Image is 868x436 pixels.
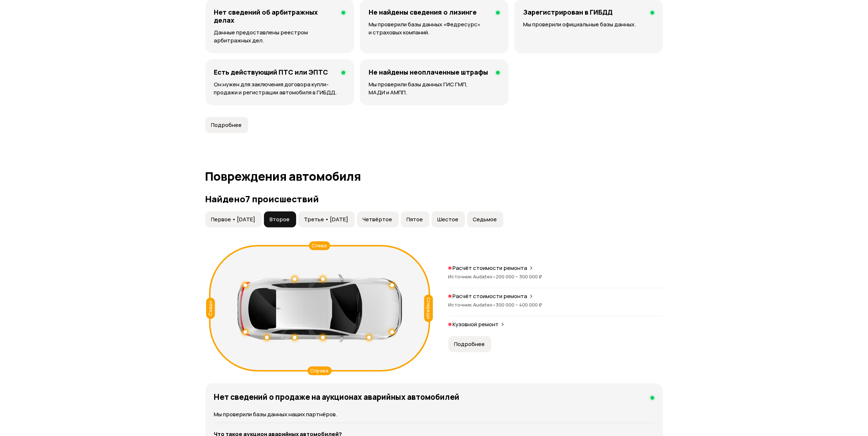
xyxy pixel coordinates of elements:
[357,211,399,228] button: Четвёртое
[454,341,485,348] span: Подробнее
[309,241,330,250] div: Слева
[363,216,392,223] span: Четвёртое
[264,211,296,228] button: Второе
[453,264,528,272] p: Расчёт стоимости ремонта
[270,216,290,223] span: Второе
[214,68,328,76] h4: Есть действующий ПТС или ЭПТС
[205,170,663,183] h1: Повреждения автомобиля
[308,367,332,375] div: Справа
[496,301,543,308] span: 300 000 – 400 000 ₽
[437,216,459,223] span: Шестое
[523,8,612,16] h4: Зарегистрирован в ГИБДД
[214,80,346,97] p: Он нужен для заключения договора купли-продажи и регистрации автомобиля в ГИБДД.
[432,211,465,228] button: Шестое
[523,20,654,29] p: Мы проверили официальные базы данных.
[214,29,346,45] p: Данные предоставлены реестром арбитражных дел.
[369,80,500,97] p: Мы проверили базы данных ГИС ГМП, МАДИ и АМПП.
[493,273,496,280] span: •
[214,410,654,418] p: Мы проверили базы данных наших партнёров.
[493,301,496,308] span: •
[401,211,429,228] button: Пятое
[467,211,503,228] button: Седьмое
[369,68,488,76] h4: Не найдены неоплаченные штрафы
[214,8,336,24] h4: Нет сведений об арбитражных делах
[453,293,528,300] p: Расчёт стоимости ремонта
[448,301,496,308] span: Источник Audatex
[473,216,497,223] span: Седьмое
[369,8,477,16] h4: Не найдены сведения о лизинге
[206,298,215,319] div: Сзади
[448,336,491,352] button: Подробнее
[211,216,256,223] span: Первое • [DATE]
[205,194,663,204] h3: Найдено 7 происшествий
[369,20,500,37] p: Мы проверили базы данных «Федресурс» и страховых компаний.
[496,273,543,280] span: 200 000 – 300 000 ₽
[453,321,499,328] p: Кузовной ремонт
[205,211,262,228] button: Первое • [DATE]
[304,216,349,223] span: Третье • [DATE]
[205,117,248,133] button: Подробнее
[448,273,496,280] span: Источник Audatex
[214,392,460,402] h4: Нет сведений о продаже на аукционах аварийных автомобилей
[407,216,423,223] span: Пятое
[211,121,242,129] span: Подробнее
[424,295,433,322] div: Спереди
[298,211,355,228] button: Третье • [DATE]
